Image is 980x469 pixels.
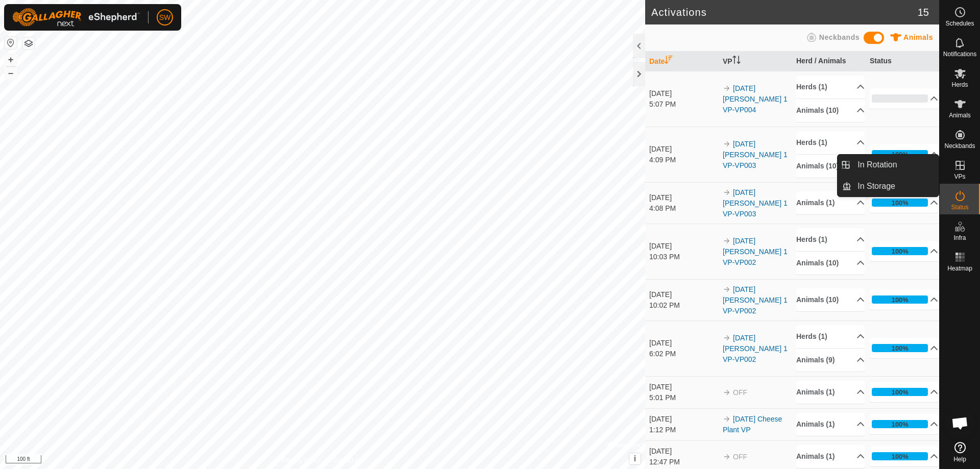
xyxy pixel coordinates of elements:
div: 6:02 PM [649,349,718,359]
p-accordion-header: Herds (1) [796,325,865,348]
a: [DATE] [PERSON_NAME] 1 VP-VP003 [723,188,788,218]
p-accordion-header: 0% [870,88,938,109]
p-accordion-header: Animals (1) [796,381,865,404]
span: Schedules [945,20,974,27]
p-accordion-header: Animals (1) [796,413,865,436]
p-accordion-header: 100% [870,144,938,164]
h2: Activations [651,6,918,18]
span: OFF [733,388,747,397]
div: 100% [892,452,909,461]
div: [DATE] [649,192,718,203]
button: – [5,67,17,79]
span: Animals [949,112,971,118]
img: arrow [723,453,731,461]
div: 1:12 PM [649,425,718,435]
th: VP [719,52,792,71]
span: Neckbands [819,33,860,41]
div: [DATE] [649,338,718,349]
a: In Storage [851,176,939,196]
img: arrow [723,188,731,196]
p-accordion-header: 100% [870,192,938,213]
img: arrow [723,84,731,92]
p-accordion-header: Herds (1) [796,228,865,251]
div: 10:03 PM [649,252,718,262]
button: Map Layers [22,37,35,50]
p-accordion-header: Animals (10) [796,155,865,178]
img: arrow [723,237,731,245]
div: 100% [872,344,928,352]
div: [DATE] [649,382,718,392]
span: SW [159,12,171,23]
div: 10:02 PM [649,300,718,311]
span: Help [953,456,966,462]
p-accordion-header: Animals (10) [796,99,865,122]
p-accordion-header: Herds (1) [796,76,865,98]
a: [DATE] [PERSON_NAME] 1 VP-VP004 [723,84,788,114]
div: 5:01 PM [649,392,718,403]
span: OFF [733,453,747,461]
span: Animals [903,33,933,41]
img: arrow [723,140,731,148]
li: In Storage [838,176,939,196]
button: Reset Map [5,37,17,49]
div: 0% [872,94,928,103]
span: Heatmap [947,265,972,271]
div: 100% [872,388,928,396]
div: 100% [872,247,928,255]
a: Contact Us [333,456,363,465]
div: 100% [872,295,928,304]
div: 100% [892,295,909,305]
p-accordion-header: Animals (1) [796,445,865,468]
a: [DATE] Cheese Plant VP [723,415,782,434]
div: 100% [872,452,928,460]
span: i [634,454,636,463]
button: i [629,453,641,464]
a: Help [940,438,980,466]
div: 100% [892,387,909,397]
span: Herds [951,82,968,88]
span: Notifications [943,51,976,57]
div: [DATE] [649,446,718,457]
div: [DATE] [649,414,718,425]
div: 100% [872,420,928,428]
img: Gallagher Logo [12,8,140,27]
div: 100% [892,198,909,208]
div: 100% [872,150,928,158]
th: Date [645,52,719,71]
p-accordion-header: 100% [870,446,938,466]
img: arrow [723,388,731,397]
img: arrow [723,334,731,342]
div: 4:08 PM [649,203,718,214]
span: Neckbands [944,143,975,149]
th: Status [866,52,939,71]
p-accordion-header: Animals (1) [796,191,865,214]
p-accordion-header: Animals (9) [796,349,865,372]
img: arrow [723,285,731,293]
a: Privacy Policy [282,456,321,465]
span: VPs [954,174,965,180]
div: [DATE] [649,289,718,300]
div: [DATE] [649,144,718,155]
div: 100% [872,199,928,207]
p-accordion-header: Animals (10) [796,288,865,311]
a: [DATE] [PERSON_NAME] 1 VP-VP002 [723,334,788,363]
div: 4:09 PM [649,155,718,165]
div: 5:07 PM [649,99,718,110]
div: 100% [892,419,909,429]
p-accordion-header: 100% [870,289,938,310]
div: [DATE] [649,88,718,99]
a: [DATE] [PERSON_NAME] 1 VP-VP003 [723,140,788,169]
li: In Rotation [838,155,939,175]
p-accordion-header: 100% [870,338,938,358]
span: In Rotation [857,159,897,171]
p-accordion-header: 100% [870,382,938,402]
a: [DATE] [PERSON_NAME] 1 VP-VP002 [723,237,788,266]
p-accordion-header: 100% [870,241,938,261]
span: Infra [953,235,966,241]
span: In Storage [857,180,895,192]
img: arrow [723,415,731,423]
button: + [5,54,17,66]
div: Open chat [945,408,975,438]
p-sorticon: Activate to sort [665,57,673,65]
p-accordion-header: Animals (10) [796,252,865,275]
